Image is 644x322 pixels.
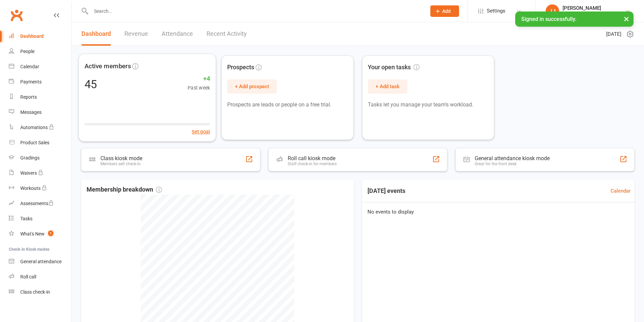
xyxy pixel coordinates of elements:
[430,5,459,17] button: Add
[9,150,71,166] a: Gradings
[359,202,638,221] div: No events to display
[288,155,337,162] div: Roll call kiosk mode
[20,79,42,84] div: Payments
[563,11,625,17] div: [PERSON_NAME] Boxing Gym
[20,109,42,115] div: Messages
[9,284,71,300] a: Class kiosk mode
[227,100,348,109] p: Prospects are leads or people on a free trial.
[475,162,550,166] div: Great for the front desk
[546,4,559,18] div: JJ
[9,166,71,181] a: Waivers
[20,33,44,39] div: Dashboard
[20,140,49,145] div: Product Sales
[20,155,40,160] div: Gradings
[20,170,37,176] div: Waivers
[188,74,210,84] span: +4
[9,135,71,150] a: Product Sales
[475,155,550,162] div: General attendance kiosk mode
[207,22,247,46] a: Recent Activity
[87,185,162,195] span: Membership breakdown
[9,105,71,120] a: Messages
[9,254,71,269] a: General attendance kiosk mode
[368,100,488,109] p: Tasks let you manage your team's workload.
[521,16,576,22] span: Signed in successfully.
[20,64,39,69] div: Calendar
[100,155,142,162] div: Class kiosk mode
[8,7,25,24] a: Clubworx
[20,201,54,206] div: Assessments
[227,79,277,94] button: + Add prospect
[9,181,71,196] a: Workouts
[9,269,71,284] a: Roll call
[85,78,97,90] div: 45
[606,30,621,38] span: [DATE]
[124,22,148,46] a: Revenue
[85,61,131,71] span: Active members
[48,230,53,236] span: 1
[192,128,210,135] button: Set goal
[9,29,71,44] a: Dashboard
[9,196,71,211] a: Assessments
[442,8,451,14] span: Add
[20,94,37,100] div: Reports
[20,231,45,237] div: What's New
[20,216,32,221] div: Tasks
[20,49,34,54] div: People
[20,289,50,295] div: Class check-in
[563,5,625,11] div: [PERSON_NAME]
[89,6,422,16] input: Search...
[227,62,254,72] span: Prospects
[9,74,71,90] a: Payments
[487,3,505,19] span: Settings
[20,125,48,130] div: Automations
[20,274,36,279] div: Roll call
[9,211,71,226] a: Tasks
[288,162,337,166] div: Staff check-in for members
[100,162,142,166] div: Members self check-in
[620,11,633,26] button: ×
[188,84,210,92] span: Past week
[368,63,420,72] span: Your open tasks
[20,185,41,191] div: Workouts
[9,59,71,74] a: Calendar
[611,187,630,195] a: Calendar
[162,22,193,46] a: Attendance
[81,22,111,46] a: Dashboard
[362,185,411,197] h3: [DATE] events
[9,120,71,135] a: Automations
[20,259,62,264] div: General attendance
[9,226,71,242] a: What's New1
[368,79,407,94] button: + Add task
[9,44,71,59] a: People
[9,90,71,105] a: Reports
